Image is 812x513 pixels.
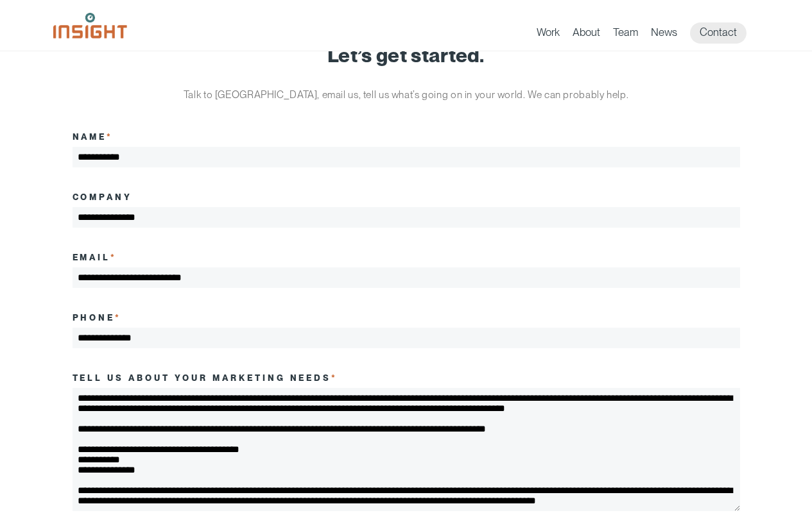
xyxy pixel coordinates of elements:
label: Phone [73,312,122,323]
label: Company [73,192,133,202]
label: Name [73,131,114,142]
a: Team [613,26,638,44]
a: Work [537,26,560,44]
img: Insight Marketing Design [53,13,127,38]
a: About [573,26,600,44]
h1: Let’s get started. [73,44,740,66]
a: Contact [690,22,747,44]
label: Tell us about your marketing needs [73,373,338,383]
p: Talk to [GEOGRAPHIC_DATA], email us, tell us what’s going on in your world. We can probably help. [166,85,647,105]
label: Email [73,252,117,262]
nav: primary navigation menu [537,22,759,44]
a: News [651,26,677,44]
